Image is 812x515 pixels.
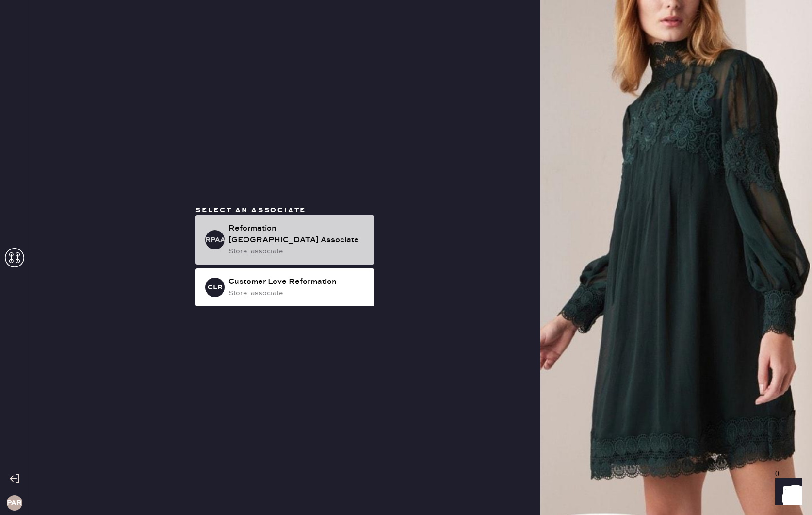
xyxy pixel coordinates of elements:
div: store_associate [228,288,366,299]
h3: CLR [208,284,223,291]
div: Customer Love Reformation [228,276,366,288]
h3: RPAA [205,236,225,243]
span: Select an associate [195,206,306,215]
h3: PAR [7,499,22,506]
iframe: Front Chat [766,471,808,513]
div: store_associate [228,246,366,257]
div: Reformation [GEOGRAPHIC_DATA] Associate [228,223,366,246]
